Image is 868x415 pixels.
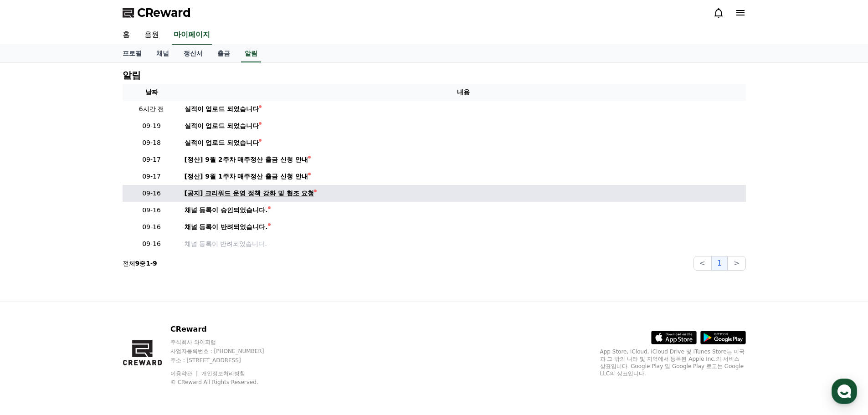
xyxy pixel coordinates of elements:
span: 설정 [141,302,152,310]
div: 실적이 업로드 되었습니다 [185,121,259,131]
p: © CReward All Rights Reserved. [170,379,282,386]
div: [정산] 9월 1주차 매주정산 출금 신청 안내 [185,172,308,181]
div: [공지] 크리워드 운영 정책 강화 및 협조 요청 [185,189,314,198]
p: 09-16 [126,205,177,215]
a: 홈 [3,289,60,312]
strong: 1 [146,260,150,267]
a: 홈 [115,26,137,45]
button: > [728,256,745,271]
a: [정산] 9월 1주차 매주정산 출금 신청 안내 [185,172,742,181]
strong: 9 [153,260,157,267]
a: 프로필 [115,45,149,62]
div: 실적이 업로드 되었습니다 [185,104,259,114]
a: 실적이 업로드 되었습니다 [185,104,742,114]
a: 설정 [118,289,175,312]
p: 전체 중 - [123,259,157,268]
p: App Store, iCloud, iCloud Drive 및 iTunes Store는 미국과 그 밖의 나라 및 지역에서 등록된 Apple Inc.의 서비스 상표입니다. Goo... [600,348,746,377]
a: [공지] 크리워드 운영 정책 강화 및 협조 요청 [185,189,742,198]
button: < [693,256,711,271]
th: 내용 [181,84,746,101]
strong: 9 [135,260,140,267]
a: 이용약관 [170,370,199,377]
a: 음원 [137,26,166,45]
p: 사업자등록번호 : [PHONE_NUMBER] [170,348,282,355]
p: 09-17 [126,172,177,181]
div: 채널 등록이 승인되었습니다. [185,205,268,215]
a: 실적이 업로드 되었습니다 [185,138,742,148]
p: 채널 등록이 반려되었습니다. [185,239,742,249]
a: 실적이 업로드 되었습니다 [185,121,742,131]
div: [정산] 9월 2주차 매주정산 출금 신청 안내 [185,155,308,164]
p: 09-17 [126,155,177,164]
h4: 알림 [123,70,141,80]
p: CReward [170,324,282,335]
a: 대화 [60,289,118,312]
span: 대화 [83,303,94,310]
p: 주소 : [STREET_ADDRESS] [170,357,282,364]
p: 09-16 [126,189,177,198]
span: 홈 [29,302,34,310]
a: [정산] 9월 2주차 매주정산 출금 신청 안내 [185,155,742,164]
p: 09-16 [126,239,177,249]
p: 09-18 [126,138,177,148]
a: 채널 [149,45,176,62]
p: 6시간 전 [126,104,177,114]
div: 채널 등록이 반려되었습니다. [185,222,268,232]
button: 1 [711,256,728,271]
a: 출금 [210,45,237,62]
p: 09-16 [126,222,177,232]
th: 날짜 [123,84,181,101]
a: 정산서 [176,45,210,62]
a: CReward [123,5,191,20]
p: 09-19 [126,121,177,131]
a: 알림 [241,45,261,62]
div: 실적이 업로드 되었습니다 [185,138,259,148]
a: 마이페이지 [172,26,212,45]
span: CReward [137,5,191,20]
p: 주식회사 와이피랩 [170,338,282,346]
a: 개인정보처리방침 [201,370,245,377]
